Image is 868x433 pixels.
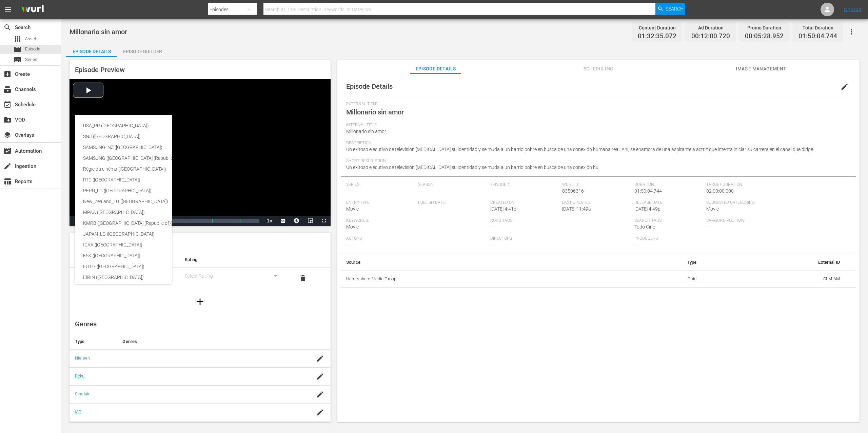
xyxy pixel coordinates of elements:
[83,164,239,174] div: Régie du cinéma ([GEOGRAPHIC_DATA])
[83,261,239,272] div: EU LG ([GEOGRAPHIC_DATA])
[83,283,239,294] div: CNC ([GEOGRAPHIC_DATA])
[83,196,239,207] div: New_Zealand_LG ([GEOGRAPHIC_DATA])
[83,120,239,131] div: USA_PR ([GEOGRAPHIC_DATA])
[83,272,239,283] div: EIRIN ([GEOGRAPHIC_DATA])
[83,207,239,218] div: MPAA ([GEOGRAPHIC_DATA])
[83,250,239,261] div: FSK ([GEOGRAPHIC_DATA])
[83,218,239,229] div: KMRB ([GEOGRAPHIC_DATA] (Republic of))
[83,142,239,153] div: SAMSUNG_NZ ([GEOGRAPHIC_DATA])
[83,131,239,142] div: SNJ ([GEOGRAPHIC_DATA])
[83,153,239,164] div: SAMSUNG ([GEOGRAPHIC_DATA] (Republic of))
[83,239,239,250] div: ICAA ([GEOGRAPHIC_DATA])
[83,229,239,239] div: JAPAN_LG ([GEOGRAPHIC_DATA])
[83,185,239,196] div: PERU_LG ([GEOGRAPHIC_DATA])
[83,174,239,185] div: RTC ([GEOGRAPHIC_DATA])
